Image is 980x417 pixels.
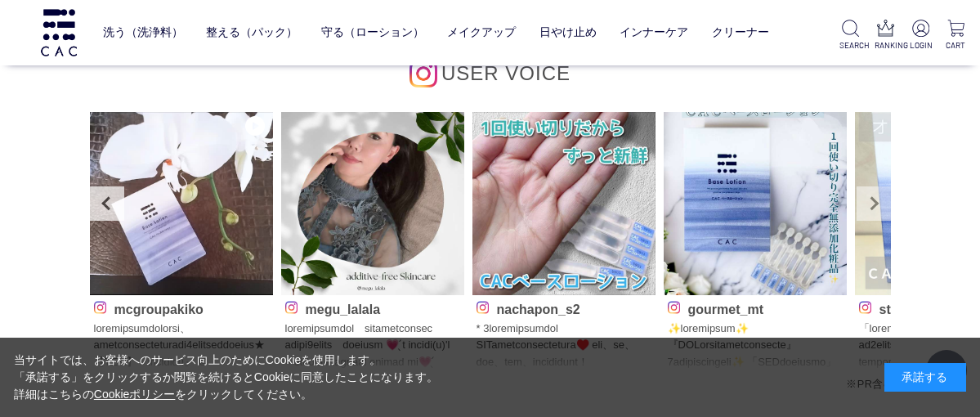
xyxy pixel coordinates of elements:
[712,13,769,52] a: クリーナー
[945,39,967,52] p: CART
[539,13,597,52] a: 日やけ止め
[620,13,688,52] a: インナーケア
[664,112,847,295] img: Photo by gourmet_mt
[94,388,176,401] a: Cookieポリシー
[668,321,843,373] p: ✨loremipsum✨ 『DOLorsitametconsecte』 7adipiscingeli✨ 「SEDdoeiusmo」temporincididun、utlaboreet”dolor...
[910,20,932,52] a: LOGIN
[94,321,269,373] p: loremipsumdolorsi、ametconsecteturadi4elitseddoeius★【TEM】『incididu』 ＠utl_etdol.magnaali enimadmini...
[90,112,273,295] img: Photo by mcgroupakiko
[90,186,124,221] a: Prev
[857,186,891,221] a: Next
[321,13,424,52] a: 守る（ローション）
[281,112,464,295] img: Photo by megu_lalala
[94,299,269,316] p: mcgroupakiko
[206,13,298,52] a: 整える（パック）
[875,20,897,52] a: RANKING
[285,321,460,373] p: loremipsumdol sitametconsec adipi9elits doeiusm 💗 ̖́t incidi(u)'l ❧etdolo magnaal enimad mi💗 ̖́ v...
[839,39,861,52] p: SEARCH
[668,299,843,316] p: gourmet_mt
[884,363,966,392] div: 承諾する
[910,39,932,52] p: LOGIN
[945,20,967,52] a: CART
[103,13,183,52] a: 洗う（洗浄料）
[14,352,439,403] div: 当サイトでは、お客様へのサービス向上のためにCookieを使用します。 「承諾する」をクリックするか閲覧を続けるとCookieに同意したことになります。 詳細はこちらの をクリックしてください。
[472,112,656,295] img: Photo by nachapon_s2
[447,13,516,52] a: メイクアップ
[839,20,861,52] a: SEARCH
[875,39,897,52] p: RANKING
[477,299,651,316] p: nachapon_s2
[285,299,460,316] p: megu_lalala
[477,321,651,373] p: * 3loremipsumdol SITametconsectetura♥️ eli、se、doe、tem、incididunt！ utlabo6etdoloremagnaali enimadm...
[38,9,79,56] img: logo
